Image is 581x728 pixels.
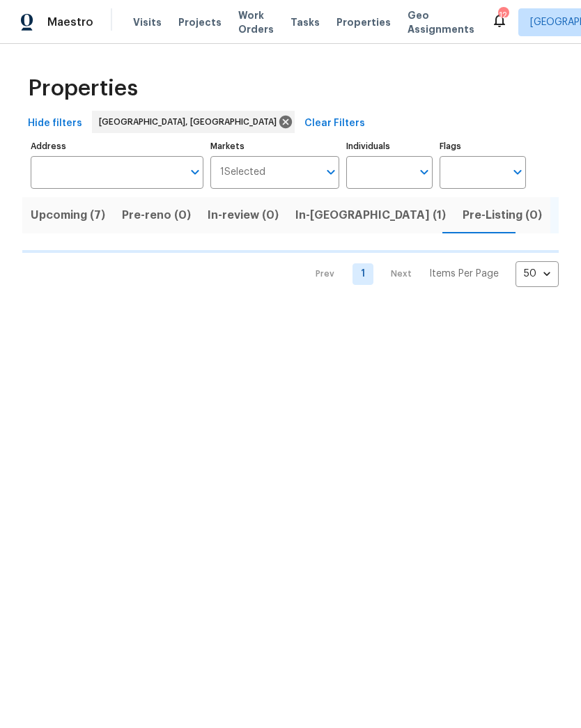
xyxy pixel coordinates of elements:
button: Open [321,162,341,182]
span: Maestro [47,15,93,29]
span: Visits [133,15,162,29]
span: Pre-Listing (0) [463,206,542,225]
label: Flags [440,142,526,150]
span: Clear Filters [304,115,365,132]
label: Individuals [346,142,433,150]
button: Clear Filters [299,111,371,137]
a: Goto page 1 [353,263,373,285]
p: Items Per Page [429,267,499,281]
span: In-review (0) [208,206,279,225]
div: [GEOGRAPHIC_DATA], [GEOGRAPHIC_DATA] [92,111,295,133]
span: Work Orders [238,8,274,36]
span: Properties [28,82,138,95]
div: 12 [498,8,508,22]
span: Geo Assignments [408,8,474,36]
span: 1 Selected [220,166,265,178]
span: Tasks [290,17,320,27]
nav: Pagination Navigation [302,261,559,287]
div: 50 [516,256,559,292]
span: Upcoming (7) [31,206,105,225]
span: Hide filters [28,115,82,132]
span: Projects [178,15,222,29]
label: Address [31,142,203,150]
button: Hide filters [22,111,88,137]
button: Open [508,162,527,182]
button: Open [185,162,205,182]
span: In-[GEOGRAPHIC_DATA] (1) [295,206,446,225]
span: Pre-reno (0) [122,206,191,225]
span: Properties [336,15,391,29]
button: Open [415,162,434,182]
label: Markets [210,142,340,150]
span: [GEOGRAPHIC_DATA], [GEOGRAPHIC_DATA] [99,115,282,129]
